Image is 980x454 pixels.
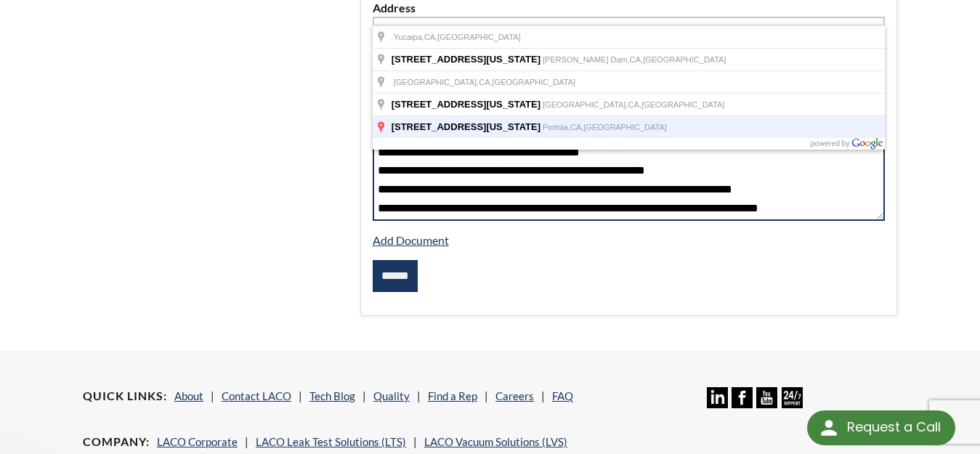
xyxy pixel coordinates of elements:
a: Contact LACO [222,389,291,402]
a: LACO Vacuum Solutions (LVS) [424,435,567,448]
a: Careers [495,389,534,402]
span: [GEOGRAPHIC_DATA], [394,78,479,86]
a: LACO Corporate [157,435,238,448]
a: Find a Rep [428,389,477,402]
span: CA, [630,55,643,64]
a: LACO Leak Test Solutions (LTS) [256,435,406,448]
span: CA, [479,78,492,86]
span: CA, [570,123,583,131]
span: [STREET_ADDRESS][US_STATE] [392,99,540,110]
span: [GEOGRAPHIC_DATA] [641,100,725,109]
a: Add Document [373,233,449,247]
span: [GEOGRAPHIC_DATA] [493,78,576,86]
span: CA, [424,33,437,41]
a: 24/7 Support [782,397,803,410]
span: [STREET_ADDRESS][US_STATE] [392,54,540,65]
span: [PERSON_NAME] Dam, [543,55,630,64]
img: round button [817,416,841,439]
span: [GEOGRAPHIC_DATA] [583,123,667,131]
span: [GEOGRAPHIC_DATA], [543,100,628,109]
a: Quality [373,389,410,402]
h4: Company [83,434,150,450]
a: About [174,389,203,402]
a: FAQ [552,389,573,402]
a: Tech Blog [309,389,355,402]
img: 24/7 Support Icon [782,387,803,408]
div: Request a Call [807,410,955,445]
span: [GEOGRAPHIC_DATA] [437,33,521,41]
h4: Quick Links [83,389,167,404]
span: [GEOGRAPHIC_DATA] [643,55,726,64]
span: [STREET_ADDRESS][US_STATE] [392,121,540,132]
span: CA, [628,100,641,109]
span: Yucaipa, [394,33,424,41]
span: Portola, [543,123,570,131]
div: Request a Call [847,410,941,444]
